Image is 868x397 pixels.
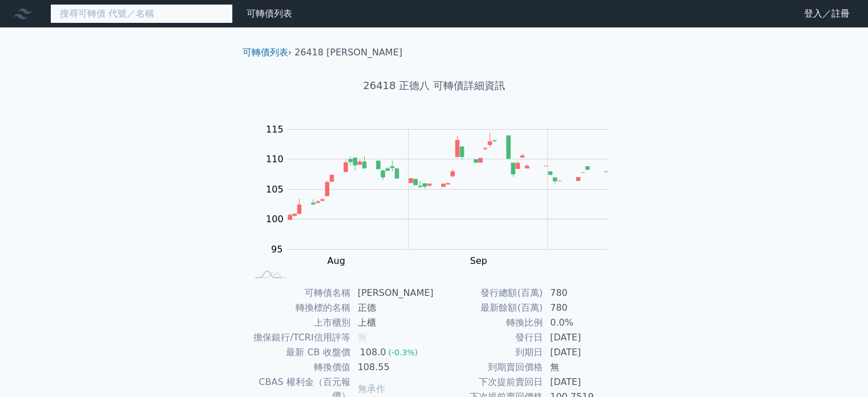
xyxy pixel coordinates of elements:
td: 下次提前賣回日 [434,375,543,390]
span: (-0.3%) [388,348,418,357]
a: 可轉債列表 [243,47,288,58]
g: Series [288,133,608,219]
li: › [243,46,292,59]
tspan: 110 [266,154,284,165]
td: 上市櫃別 [247,315,351,330]
td: 發行總額(百萬) [434,286,543,300]
td: 上櫃 [351,315,434,330]
td: 最新餘額(百萬) [434,300,543,315]
td: [PERSON_NAME] [351,286,434,300]
td: [DATE] [543,375,621,390]
tspan: 105 [266,184,284,195]
a: 登入／註冊 [795,5,859,23]
td: 轉換價值 [247,360,351,375]
td: [DATE] [543,345,621,360]
td: 最新 CB 收盤價 [247,345,351,360]
li: 26418 [PERSON_NAME] [294,46,402,59]
td: 0.0% [543,315,621,330]
td: 到期賣回價格 [434,360,543,375]
td: 正德 [351,300,434,315]
td: 到期日 [434,345,543,360]
tspan: 115 [266,124,284,135]
td: 108.55 [351,360,434,375]
span: 無承作 [358,383,385,394]
td: 780 [543,300,621,315]
tspan: Sep [470,255,487,266]
tspan: Aug [327,255,345,266]
div: 108.0 [358,346,389,359]
tspan: 95 [271,244,282,255]
td: 轉換標的名稱 [247,300,351,315]
h1: 26418 正德八 可轉債詳細資訊 [233,78,635,94]
g: Chart [260,124,625,266]
tspan: 100 [266,214,284,224]
input: 搜尋可轉債 代號／名稱 [50,4,233,23]
td: 可轉債名稱 [247,286,351,300]
td: 無 [543,360,621,375]
td: 轉換比例 [434,315,543,330]
span: 無 [358,332,367,343]
td: [DATE] [543,330,621,345]
td: 780 [543,286,621,300]
td: 發行日 [434,330,543,345]
td: 擔保銀行/TCRI信用評等 [247,330,351,345]
a: 可轉債列表 [247,8,292,19]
